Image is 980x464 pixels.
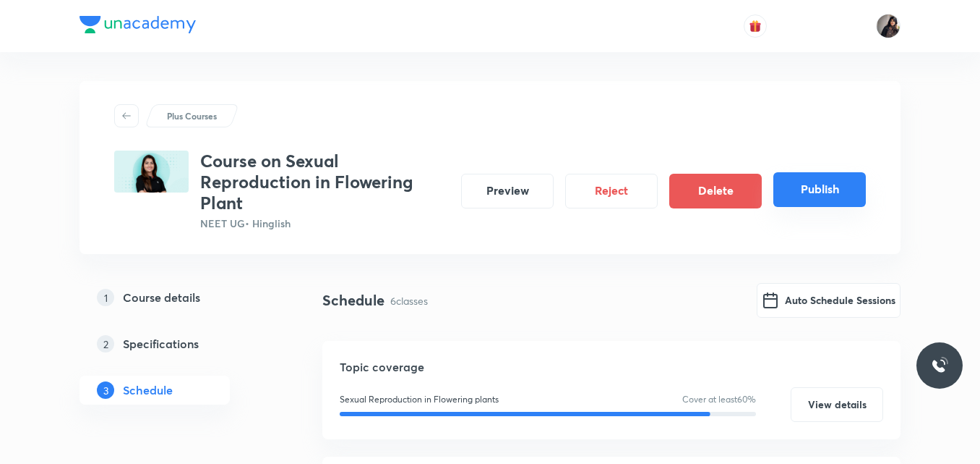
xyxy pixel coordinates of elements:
button: Preview [461,174,554,208]
img: ttu [931,357,948,374]
p: Sexual Reproduction in Flowering plants [340,393,499,406]
a: 1Course details [79,283,276,312]
p: 3 [97,381,114,399]
p: NEET UG • Hinglish [200,216,450,231]
p: Plus Courses [167,109,217,122]
h5: Topic coverage [340,358,883,376]
p: 2 [97,335,114,353]
img: google [762,292,779,309]
p: Cover at least 60 % [682,393,756,406]
img: Afeera M [876,14,901,38]
button: Reject [565,174,658,208]
h3: Course on Sexual Reproduction in Flowering Plant [200,151,450,213]
h5: Course details [123,289,200,306]
h5: Schedule [123,381,173,399]
button: Auto Schedule Sessions [757,283,901,318]
img: 84911AAF-B464-498A-BC5D-6DA715FBC8A8_plus.png [114,151,189,193]
a: Company Logo [79,16,196,37]
button: View details [791,387,883,422]
p: 1 [97,289,114,306]
button: Delete [669,174,762,208]
p: 6 classes [390,293,428,308]
img: Company Logo [79,16,196,33]
h5: Specifications [123,335,199,353]
button: avatar [744,14,767,38]
button: Publish [773,172,866,207]
a: 2Specifications [79,329,276,358]
h4: Schedule [322,290,384,311]
img: avatar [749,20,762,33]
